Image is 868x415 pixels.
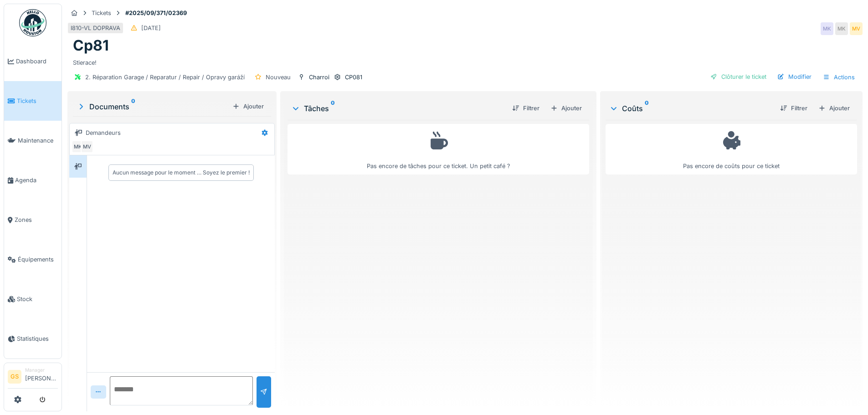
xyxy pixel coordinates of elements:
div: MV [81,140,93,153]
span: Équipements [18,255,58,264]
a: Stock [4,279,62,319]
div: Clôturer le ticket [707,71,770,83]
a: Zones [4,200,62,240]
div: Ajouter [229,100,267,113]
span: Tickets [17,97,58,105]
div: Pas encore de coûts pour ce ticket [611,128,851,170]
div: Modifier [774,71,815,83]
a: Maintenance [4,121,62,160]
div: Ajouter [815,102,853,114]
span: Stock [17,295,58,303]
div: Filtrer [776,102,811,114]
div: Demandeurs [86,128,121,137]
div: MK [821,22,833,35]
a: GS Manager[PERSON_NAME] [8,367,58,389]
a: Agenda [4,160,62,200]
div: 2. Réparation Garage / Reparatur / Repair / Opravy garáží [85,73,245,82]
img: Badge_color-CXgf-gQk.svg [19,9,46,36]
div: Tickets [92,9,111,17]
li: GS [8,370,21,384]
div: CP081 [345,73,362,82]
div: Actions [819,71,859,84]
span: Zones [15,215,58,224]
a: Tickets [4,81,62,121]
div: Tâches [291,103,504,114]
div: Pas encore de tâches pour ce ticket. Un petit café ? [293,128,583,170]
div: MV [850,22,863,35]
div: I810-VL DOPRAVA [71,24,120,32]
span: Dashboard [16,57,58,66]
a: Équipements [4,240,62,279]
strong: #2025/09/371/02369 [122,9,190,17]
h1: Cp81 [73,37,109,54]
sup: 0 [331,103,335,114]
div: Aucun message pour le moment … Soyez le premier ! [113,169,250,177]
div: Charroi [309,73,329,82]
a: Dashboard [4,41,62,81]
div: Coûts [609,103,773,114]
sup: 0 [645,103,649,114]
div: [DATE] [141,24,161,32]
div: Nouveau [266,73,291,82]
a: Statistiques [4,319,62,359]
div: Manager [25,367,58,374]
div: Filtrer [508,102,543,114]
div: Documents [77,101,229,112]
sup: 0 [131,101,135,112]
div: MK [835,22,848,35]
div: MK [72,140,84,153]
span: Agenda [15,176,58,184]
span: Statistiques [17,334,58,343]
span: Maintenance [18,136,58,145]
div: Ajouter [547,102,586,114]
li: [PERSON_NAME] [25,367,58,386]
div: Stierace! [73,55,857,67]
